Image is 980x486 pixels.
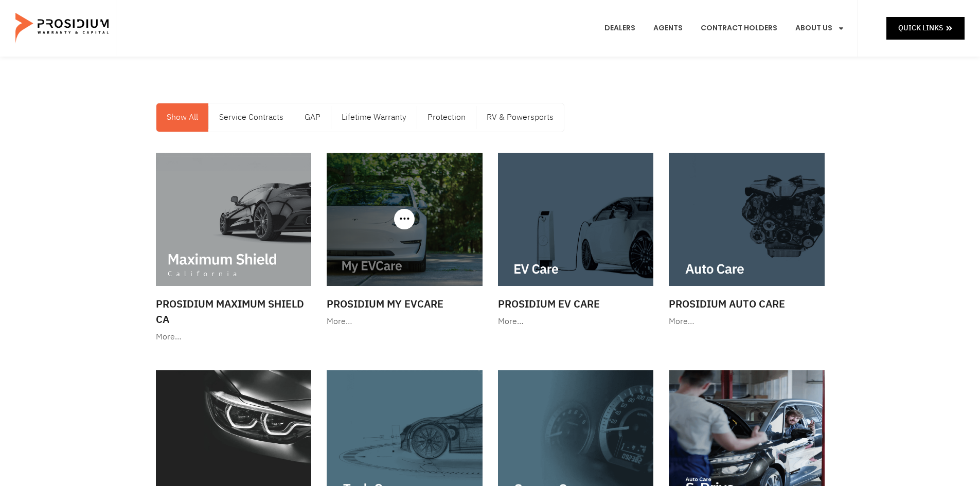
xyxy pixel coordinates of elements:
[669,314,825,329] div: More…
[476,103,564,132] a: RV & Powersports
[156,103,564,132] nav: Menu
[156,296,312,327] h3: Prosidium Maximum Shield CA
[664,148,830,334] a: Prosidium Auto Care More…
[898,22,943,34] span: Quick Links
[669,296,825,312] h3: Prosidium Auto Care
[156,103,208,132] a: Show All
[886,17,965,39] a: Quick Links
[493,148,659,334] a: Prosidium EV Care More…
[417,103,476,132] a: Protection
[693,9,785,47] a: Contract Holders
[294,103,331,132] a: GAP
[498,314,654,329] div: More…
[209,103,294,132] a: Service Contracts
[646,9,690,47] a: Agents
[597,9,852,47] nav: Menu
[331,103,417,132] a: Lifetime Warranty
[597,9,643,47] a: Dealers
[788,9,852,47] a: About Us
[498,296,654,312] h3: Prosidium EV Care
[327,296,483,312] h3: Prosidium My EVCare
[327,314,483,329] div: More…
[156,330,312,345] div: More…
[151,148,317,350] a: Prosidium Maximum Shield CA More…
[322,148,488,334] a: Prosidium My EVCare More…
